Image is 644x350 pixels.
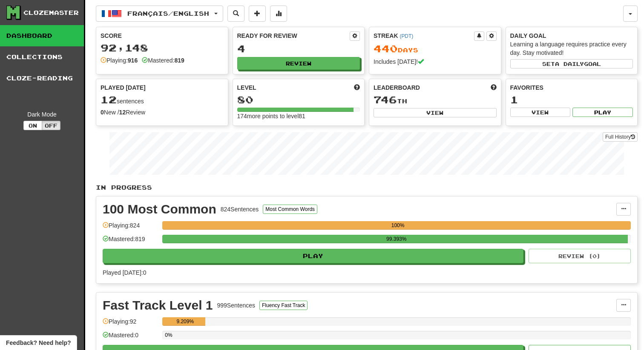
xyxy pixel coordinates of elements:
div: Score [101,31,224,40]
button: Français/English [96,6,223,22]
button: Seta dailygoal [510,59,633,68]
strong: 916 [128,57,138,64]
div: New / Review [101,108,224,117]
button: Review [237,57,360,70]
div: 1 [510,94,633,105]
strong: 819 [174,57,184,64]
div: Playing: 92 [103,317,158,331]
span: Open feedback widget [6,339,71,347]
button: Play [572,108,633,117]
button: Off [42,121,60,130]
div: Daily Goal [510,31,633,40]
div: 92,148 [101,43,224,53]
p: In Progress [96,183,638,192]
span: Played [DATE] [101,83,146,92]
span: Level [237,83,256,92]
div: Favorites [510,83,633,92]
div: 80 [237,94,360,105]
div: 824 Sentences [221,205,259,213]
div: Dark Mode [6,110,78,119]
div: Playing: 824 [103,221,158,235]
div: th [374,94,497,105]
a: Full History [603,132,638,142]
span: 12 [101,94,117,105]
div: 9.209% [165,317,205,326]
div: Fast Track Level 1 [103,299,213,312]
button: On [23,121,42,130]
div: 100 Most Common [103,203,216,216]
div: Mastered: 0 [103,331,158,345]
div: sentences [101,94,224,105]
span: Leaderboard [374,83,420,92]
div: Mastered: [142,56,184,65]
span: 746 [374,94,397,105]
span: 440 [374,43,398,54]
div: Day s [374,43,497,54]
span: a daily [555,61,584,67]
div: 999 Sentences [217,301,256,310]
strong: 0 [101,109,104,116]
a: (PDT) [400,33,413,39]
div: 174 more points to level 81 [237,112,360,120]
div: Mastered: 819 [103,235,158,249]
div: Streak [374,31,474,40]
button: Most Common Words [263,205,317,214]
span: Played [DATE]: 0 [103,269,146,276]
span: Score more points to level up [354,83,360,92]
div: 99.393% [165,235,628,243]
div: Clozemaster [23,9,79,17]
div: Ready for Review [237,31,350,40]
div: 4 [237,43,360,54]
div: Learning a language requires practice every day. Stay motivated! [510,40,633,57]
button: Review (0) [529,249,631,263]
strong: 12 [119,109,126,116]
button: View [374,108,497,117]
button: View [510,108,571,117]
span: This week in points, UTC [491,83,497,92]
div: 100% [165,221,631,230]
span: Français / English [127,10,209,17]
button: Play [103,249,523,263]
div: Includes [DATE]! [374,57,497,66]
button: More stats [270,6,287,22]
button: Search sentences [227,6,244,22]
button: Fluency Fast Track [259,301,308,310]
div: Playing: [101,56,138,65]
button: Add sentence to collection [249,6,266,22]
